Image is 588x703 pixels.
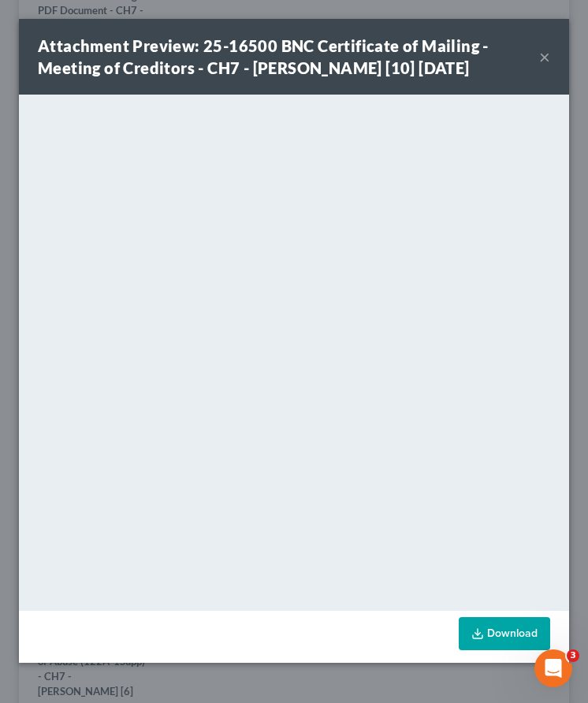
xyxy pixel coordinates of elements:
a: Download [459,617,550,650]
span: 3 [567,649,579,662]
strong: Attachment Preview: 25-16500 BNC Certificate of Mailing - Meeting of Creditors - CH7 - [PERSON_NA... [38,36,489,77]
button: × [539,47,550,66]
iframe: Intercom live chat [534,649,572,687]
iframe: <object ng-attr-data='[URL][DOMAIN_NAME]' type='application/pdf' width='100%' height='650px'></ob... [19,95,569,607]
